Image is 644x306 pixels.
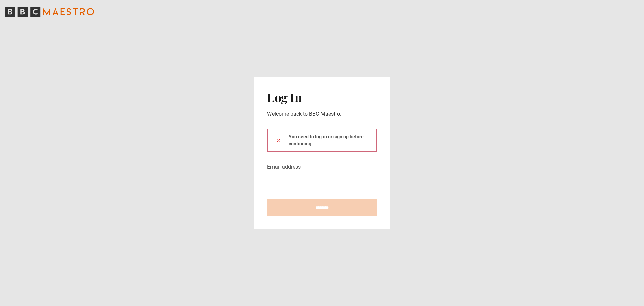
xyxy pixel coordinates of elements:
p: Welcome back to BBC Maestro. [267,110,377,118]
svg: BBC Maestro [5,7,94,17]
label: Email address [267,163,301,171]
h2: Log In [267,90,377,104]
div: You need to log in or sign up before continuing. [267,129,377,152]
